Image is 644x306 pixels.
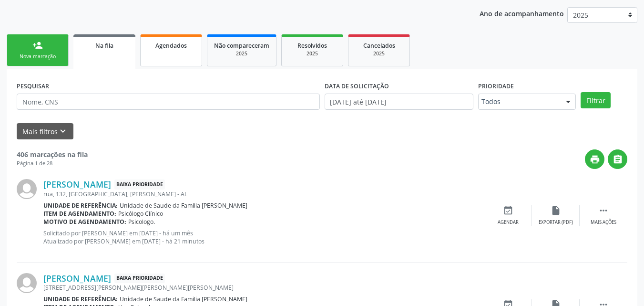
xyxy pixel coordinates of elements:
span: Psicólogo Clínico [118,210,163,218]
input: Nome, CNS [17,94,320,110]
span: Não compareceram [214,42,269,50]
input: Selecione um intervalo [325,94,474,110]
div: Exportar (PDF) [539,219,573,226]
strong: 406 marcações na fila [17,150,88,159]
button: Filtrar [581,92,611,108]
span: Na fila [95,42,113,50]
b: Unidade de referência: [43,295,118,303]
button: print [585,149,604,169]
div: Nova marcação [14,53,61,60]
i:  [613,154,623,165]
span: Unidade de Saude da Familia [PERSON_NAME] [120,201,247,210]
b: Unidade de referência: [43,201,118,210]
div: Agendar [498,219,519,226]
p: Solicitado por [PERSON_NAME] em [DATE] - há um mês Atualizado por [PERSON_NAME] em [DATE] - há 21... [43,229,484,245]
img: img [17,179,37,199]
span: Psicologo. [128,218,155,226]
div: person_add [32,40,43,51]
div: Página 1 de 28 [17,159,88,168]
span: Agendados [155,42,187,50]
button: Mais filtroskeyboard_arrow_down [17,123,73,140]
span: Baixa Prioridade [114,274,165,284]
i: keyboard_arrow_down [58,126,68,137]
p: Ano de acompanhamento [480,7,564,19]
label: DATA DE SOLICITAÇÃO [325,79,389,94]
a: [PERSON_NAME] [43,179,111,190]
span: Baixa Prioridade [114,179,165,190]
i: insert_drive_file [551,205,561,216]
span: Todos [481,97,556,106]
div: Mais ações [591,219,616,226]
label: Prioridade [478,79,514,94]
div: 2025 [214,50,269,57]
i: event_available [503,205,513,216]
div: 2025 [355,50,403,57]
b: Item de agendamento: [43,210,116,218]
i: print [590,154,600,165]
i:  [598,205,609,216]
div: 2025 [288,50,336,57]
button:  [608,149,627,169]
a: [PERSON_NAME] [43,273,111,284]
span: Cancelados [363,42,395,50]
div: [STREET_ADDRESS][PERSON_NAME][PERSON_NAME][PERSON_NAME] [43,284,484,292]
span: Resolvidos [297,42,327,50]
div: rua, 132, [GEOGRAPHIC_DATA], [PERSON_NAME] - AL [43,190,484,198]
span: Unidade de Saude da Familia [PERSON_NAME] [120,295,247,303]
label: PESQUISAR [17,79,49,94]
b: Motivo de agendamento: [43,218,126,226]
